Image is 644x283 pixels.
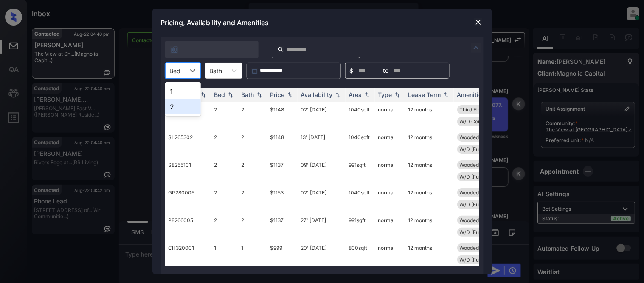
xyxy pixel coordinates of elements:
span: Wooded View [460,189,492,196]
div: Bed [214,91,225,98]
span: Third Floor [460,106,486,113]
td: 2 [238,212,267,240]
td: 991 sqft [346,157,375,185]
td: 1040 sqft [346,102,375,129]
img: icon-zuma [471,43,481,53]
div: 1 [165,84,201,99]
span: W/D (Full Sized... [460,146,501,152]
div: Bath [242,91,254,98]
img: sorting [334,92,342,98]
span: Wooded View [460,162,492,168]
span: W/D (Full Sized... [460,229,501,235]
td: $1137 [267,212,298,240]
td: normal [375,129,405,157]
img: sorting [226,92,235,98]
td: 2 [238,102,267,129]
img: icon-zuma [170,46,179,54]
td: 12 months [405,185,454,212]
img: sorting [199,92,208,98]
td: normal [375,102,405,129]
td: 1040 sqft [346,185,375,212]
td: 20' [DATE] [298,240,346,268]
td: $999 [267,240,298,268]
span: Wooded View [460,134,492,140]
img: sorting [393,92,402,98]
span: W/D (Full Sized... [460,174,501,180]
div: Price [270,91,285,98]
td: 12 months [405,129,454,157]
div: Lease Term [408,91,441,98]
td: $1148 [267,102,298,129]
td: SL265302 [165,129,211,157]
div: Type [378,91,392,98]
td: CH320001 [165,240,211,268]
td: 12 months [405,157,454,185]
img: sorting [363,92,371,98]
img: close [474,18,483,26]
img: sorting [286,92,294,98]
td: 2 [211,102,238,129]
td: 1 [211,240,238,268]
td: 2 [211,129,238,157]
img: sorting [255,92,264,98]
span: Wooded View [460,217,492,223]
td: 13' [DATE] [298,129,346,157]
span: $ [350,66,354,75]
td: 12 months [405,212,454,240]
td: 800 sqft [346,240,375,268]
td: 27' [DATE] [298,212,346,240]
img: icon-zuma [278,46,284,53]
td: $1153 [267,185,298,212]
td: GP280005 [165,185,211,212]
span: to [383,66,389,75]
td: $1137 [267,157,298,185]
td: 2 [238,185,267,212]
div: Area [349,91,362,98]
img: sorting [442,92,450,98]
td: 2 [211,185,238,212]
span: W/D (Full Sized... [460,201,501,208]
td: 2 [238,157,267,185]
td: normal [375,185,405,212]
span: W/D (Full Sized... [460,257,501,263]
td: 02' [DATE] [298,102,346,129]
td: P8266005 [165,212,211,240]
div: Availability [301,91,333,98]
td: 2 [238,129,267,157]
td: normal [375,240,405,268]
td: 12 months [405,102,454,129]
span: W/D Connections [460,118,502,125]
td: 09' [DATE] [298,157,346,185]
div: Pricing, Availability and Amenities [152,9,492,37]
td: 991 sqft [346,212,375,240]
div: Amenities [457,91,486,98]
div: 2 [165,99,201,114]
td: S8255101 [165,157,211,185]
td: 1040 sqft [346,129,375,157]
td: normal [375,212,405,240]
td: normal [375,157,405,185]
td: $1148 [267,129,298,157]
td: 1 [238,240,267,268]
td: 12 months [405,240,454,268]
td: 2 [211,157,238,185]
span: Wooded View [460,245,492,251]
td: 02' [DATE] [298,185,346,212]
td: 2 [211,212,238,240]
